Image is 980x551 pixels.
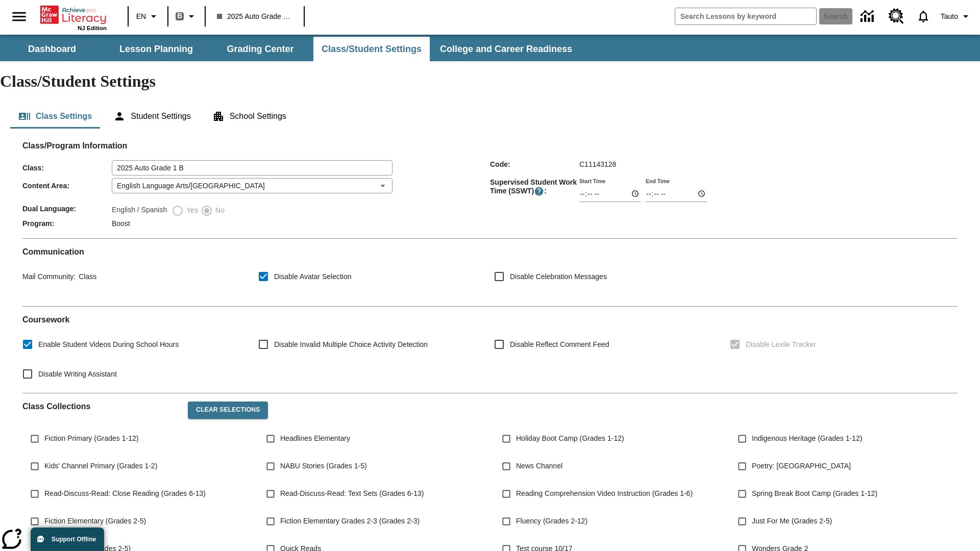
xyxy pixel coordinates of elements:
[280,461,367,471] span: NABU Stories (Grades 1-5)
[22,247,958,257] h2: Communication
[510,271,607,282] span: Disable Celebration Messages
[112,219,130,228] span: Boost
[22,151,958,230] div: Class/Program Information
[132,7,164,26] button: Language: EN, Select a language
[105,37,207,61] button: Lesson Planning
[1,37,103,61] button: Dashboard
[752,516,832,527] span: Just For Me (Grades 2-5)
[40,4,107,31] div: Home
[910,3,937,30] a: Notifications
[184,205,198,216] span: Yes
[22,219,112,228] span: Program :
[490,178,579,196] span: Supervised Student Work Time (SSWT) :
[204,104,295,129] button: School Settings
[76,272,96,281] span: Class
[31,528,104,551] button: Support Offline
[44,516,146,527] span: Fiction Elementary (Grades 2-5)
[112,205,167,217] label: English / Spanish
[579,177,605,185] label: Start Time
[22,164,112,172] span: Class :
[22,272,76,281] span: Mail Community :
[22,141,958,151] h2: Class/Program Information
[432,37,580,61] button: College and Career Readiness
[675,8,816,24] input: search field
[516,433,624,444] span: Holiday Boot Camp (Grades 1-12)
[44,433,138,444] span: Fiction Primary (Grades 1-12)
[10,104,100,129] button: Class Settings
[937,7,976,26] button: Profile/Settings
[516,461,562,471] span: News Channel
[883,3,910,30] a: Resource Center, Will open in new tab
[752,461,851,471] span: Poetry: [GEOGRAPHIC_DATA]
[4,2,34,32] button: Open side menu
[112,178,393,193] div: English Language Arts/[GEOGRAPHIC_DATA]
[112,160,393,176] input: Class
[274,271,352,282] span: Disable Avatar Selection
[22,182,112,190] span: Content Area :
[22,402,180,411] h2: Class Collections
[534,186,544,196] button: Supervised Student Work Time is the timeframe when students can take LevelSet and when lessons ar...
[78,25,107,31] span: NJ Edition
[52,536,96,543] span: Support Offline
[752,433,862,444] span: Indigenous Heritage (Grades 1-12)
[313,37,430,61] button: Class/Student Settings
[44,488,206,499] span: Read-Discuss-Read: Close Reading (Grades 6-13)
[579,160,616,168] span: C11143128
[38,369,117,380] span: Disable Writing Assistant
[10,104,970,129] div: Class/Student Settings
[22,315,958,385] div: Coursework
[22,315,958,324] h2: Course work
[188,402,268,419] button: Clear Selections
[177,10,182,22] span: B
[22,205,112,213] span: Dual Language :
[105,104,199,129] button: Student Settings
[274,339,428,350] span: Disable Invalid Multiple Choice Activity Detection
[510,339,609,350] span: Disable Reflect Comment Feed
[44,461,157,471] span: Kids' Channel Primary (Grades 1-2)
[40,5,107,25] a: Home
[516,516,587,527] span: Fluency (Grades 2-12)
[746,339,816,350] span: Disable Lexile Tracker
[22,247,958,298] div: Communication
[516,488,693,499] span: Reading Comprehension Video Instruction (Grades 1-6)
[941,11,958,22] span: Tauto
[38,339,179,350] span: Enable Student Videos During School Hours
[646,177,670,185] label: End Time
[752,488,877,499] span: Spring Break Boot Camp (Grades 1-12)
[217,11,292,22] span: 2025 Auto Grade 1 B
[171,7,202,26] button: Boost Class color is gray green. Change class color
[213,205,225,216] span: No
[280,488,424,499] span: Read-Discuss-Read: Text Sets (Grades 6-13)
[854,3,883,31] a: Data Center
[280,516,420,527] span: Fiction Elementary Grades 2-3 (Grades 2-3)
[490,160,579,168] span: Code :
[280,433,350,444] span: Headlines Elementary
[136,11,146,22] span: EN
[209,37,311,61] button: Grading Center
